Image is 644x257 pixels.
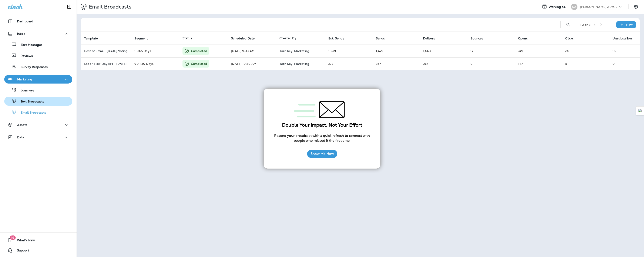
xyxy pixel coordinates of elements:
button: Collapse Sidebar [63,3,75,11]
p: Survey Responses [16,65,48,69]
p: [PERSON_NAME] Auto Service & Tire Pros [580,5,618,9]
p: Labor Slow Day EM - 8/4/25 [84,62,128,65]
span: Unsubscribes [613,37,633,40]
td: 267 [420,57,467,70]
td: [DATE] 9:33 AM [228,45,276,57]
span: Support [13,249,29,254]
p: Email Broadcasts [16,111,46,115]
td: 1,679 [325,45,372,57]
p: Turn Key [279,62,292,65]
p: Text Broadcasts [16,100,44,104]
span: Delivers [423,37,435,40]
td: 15 [609,45,640,57]
td: [DATE] 10:30 AM [228,57,276,70]
button: Show Me How [307,150,337,158]
span: Segment [134,37,148,40]
span: Clicks [565,37,574,40]
p: Dashboard [17,20,33,23]
p: Data [17,136,24,139]
p: Text Messages [17,43,42,47]
td: 17 [467,45,515,57]
p: Best of Email - 8/18/25 Voting [84,49,128,53]
span: Click rate:3% (Clicks/Opens) [565,62,567,66]
span: Sends [376,37,385,40]
span: Open rate:45% (Opens/Sends) [518,49,523,53]
div: 1 - 2 of 2 [580,23,590,26]
p: New [626,23,633,26]
p: Marketing [294,49,309,53]
button: Search Email Broadcasts [564,20,573,29]
td: 1,663 [420,45,467,57]
span: Template [84,37,98,40]
span: What's New [13,238,35,244]
span: 19 [10,235,16,240]
span: Scheduled Date [231,37,255,40]
p: Turn Key [279,49,292,53]
p: Marketing [294,62,309,65]
span: Status [182,36,192,40]
img: Detect Auto [638,109,642,113]
p: Reviews [16,54,33,58]
td: 0 [467,57,515,70]
span: Click rate:3% (Clicks/Opens) [565,49,569,53]
span: Open rate:55% (Opens/Sends) [518,62,523,66]
p: Assets [17,123,27,127]
p: Journeys [17,89,34,93]
p: Completed [191,62,207,66]
p: Resend your broadcast with a quick refresh to connect with people who missed it the first time. [272,133,372,143]
p: Marketing [17,78,32,81]
h3: Double Your Impact, Not Your Effort [272,122,372,128]
span: 90-150 Days [134,62,154,66]
span: Est. Sends [328,37,344,40]
div: SA [571,4,577,10]
p: Inbox [17,32,25,35]
span: 1-365 Days [134,49,151,53]
span: Working as: [549,5,567,9]
td: 277 [325,57,372,70]
td: 0 [609,57,640,70]
span: Created By [279,36,296,40]
button: Settings [632,3,640,11]
span: Opens [518,37,528,40]
td: 1,679 [372,45,420,57]
span: Bounces [470,37,483,40]
td: 267 [372,57,420,70]
p: Completed [191,49,207,53]
p: Email Broadcasts [87,4,131,10]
